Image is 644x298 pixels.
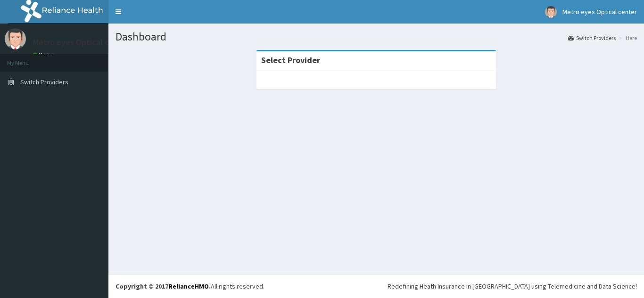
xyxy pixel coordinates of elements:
[617,34,637,42] li: Here
[5,28,26,49] img: User Image
[388,282,637,291] div: Redefining Heath Insurance in [GEOGRAPHIC_DATA] using Telemedicine and Data Science!
[116,31,637,43] h1: Dashboard
[108,274,644,298] footer: All rights reserved.
[20,78,68,86] span: Switch Providers
[33,38,130,47] p: Metro eyes Optical center
[116,282,211,290] strong: Copyright © 2017 .
[168,282,209,290] a: RelianceHMO
[562,8,637,16] span: Metro eyes Optical center
[568,34,616,42] a: Switch Providers
[261,55,320,65] strong: Select Provider
[545,6,557,18] img: User Image
[33,51,56,58] a: Online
